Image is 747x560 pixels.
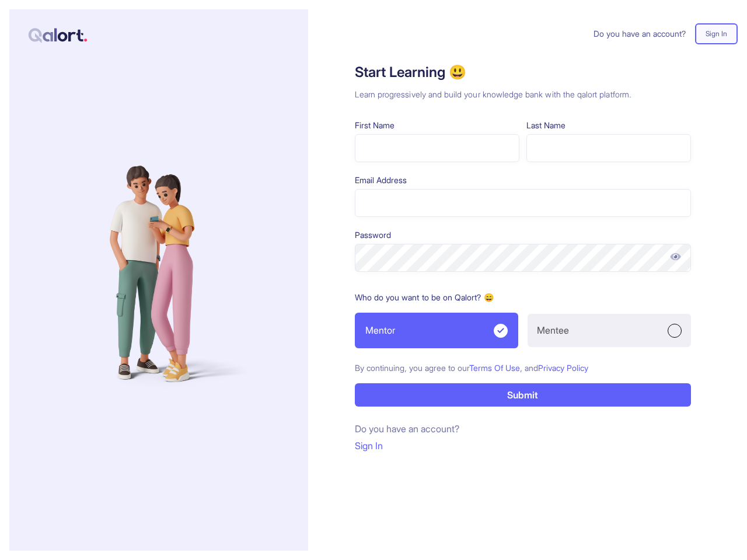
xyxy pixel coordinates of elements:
button: Sign In [355,437,383,454]
p: Email Address [355,174,691,187]
p: First Name [355,119,519,132]
p: Mentee [537,323,569,338]
a: Sign In [355,437,691,454]
p: Password [355,229,691,242]
p: Submit [507,388,538,402]
a: Sign In [686,23,747,44]
span: Do you have an account? [594,27,686,40]
p: Who do you want to be on Qalort? 😄 [355,290,691,304]
span: Do you have an account? [355,423,459,435]
p: Last Name [526,119,691,132]
span: Privacy Policy [538,363,588,373]
p: Mentor [365,323,395,338]
h1: Start Learning 😃 [355,63,691,82]
span: Terms Of Use [469,363,520,373]
button: Submit [355,383,691,407]
h3: Learn progressively and build your knowledge bank with the qalort platform. [355,89,691,100]
p: By continuing, you agree to our , and [355,362,691,374]
button: Sign In [695,23,738,44]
